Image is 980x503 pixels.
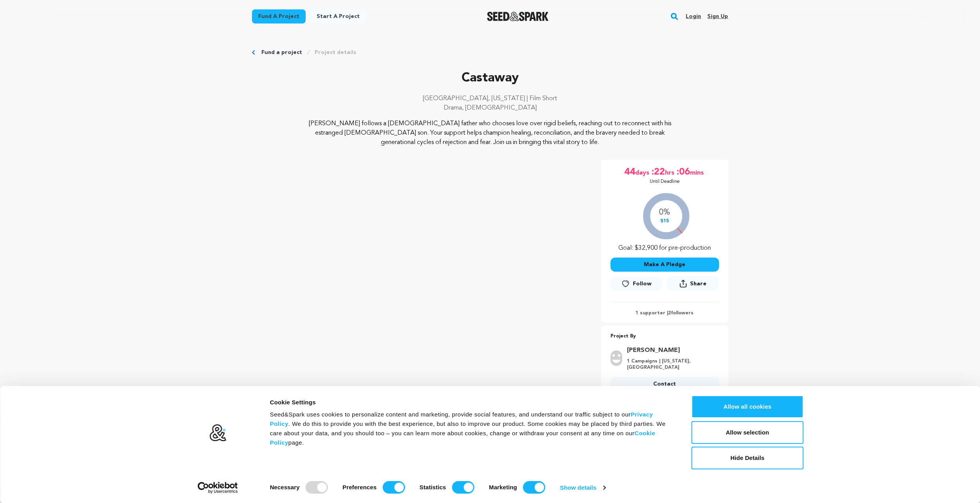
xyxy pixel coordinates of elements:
[270,410,674,447] div: Seed&Spark uses cookies to personalize content and marketing, provide social features, and unders...
[315,49,356,56] a: Project details
[676,166,690,178] span: :06
[183,482,252,494] a: Usercentrics Cookiebot - opens in a new window
[610,277,662,291] a: Follow
[420,484,446,490] strong: Statistics
[610,310,719,316] p: 1 supporter | followers
[667,276,719,294] span: Share
[252,103,728,113] p: Drama, [DEMOGRAPHIC_DATA]
[624,166,635,178] span: 44
[692,447,804,469] button: Hide Details
[252,9,306,23] a: Fund a project
[487,12,549,21] a: Seed&Spark Homepage
[692,421,804,444] button: Allow selection
[667,276,719,291] button: Share
[299,119,681,147] p: [PERSON_NAME] follows a [DEMOGRAPHIC_DATA] father who chooses love over rigid beliefs, reaching o...
[261,49,302,56] a: Fund a project
[310,9,366,23] a: Start a project
[610,350,622,366] img: user.png
[610,332,719,341] p: Project By
[610,258,719,272] button: Make A Pledge
[668,311,671,316] span: 2
[560,482,605,494] a: Show details
[489,484,517,490] strong: Marketing
[610,377,719,391] a: Contact
[270,398,674,407] div: Cookie Settings
[690,280,706,288] span: Share
[635,166,651,178] span: days
[627,358,714,371] p: 1 Campaigns | [US_STATE], [GEOGRAPHIC_DATA]
[707,10,728,23] a: Sign up
[252,69,728,88] p: Castaway
[627,346,714,355] a: Goto Thomas Seffernick profile
[252,94,728,103] p: [GEOGRAPHIC_DATA], [US_STATE] | Film Short
[686,10,701,23] a: Login
[209,424,226,442] img: logo
[342,484,377,490] strong: Preferences
[651,166,665,178] span: :22
[650,178,680,185] p: Until Deadline
[665,166,676,178] span: hrs
[270,484,300,490] strong: Necessary
[633,280,652,288] span: Follow
[487,12,549,21] img: Seed&Spark Logo Dark Mode
[690,166,705,178] span: mins
[252,49,728,56] div: Breadcrumb
[692,395,804,418] button: Allow all cookies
